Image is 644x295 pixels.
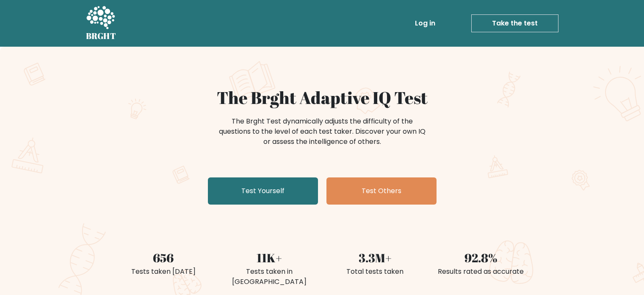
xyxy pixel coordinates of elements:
div: 11K+ [221,249,317,267]
a: Take the test [471,14,558,32]
a: Test Yourself [208,177,318,205]
div: Tests taken in [GEOGRAPHIC_DATA] [221,267,317,287]
a: Log in [412,15,439,32]
div: 656 [116,249,211,267]
div: 92.8% [433,249,529,267]
h5: BRGHT [86,31,116,41]
div: The Brght Test dynamically adjusts the difficulty of the questions to the level of each test take... [216,116,428,147]
h1: The Brght Adaptive IQ Test [116,87,529,108]
a: Test Others [326,177,437,205]
a: BRGHT [86,3,116,43]
div: Total tests taken [327,267,423,277]
div: 3.3M+ [327,249,423,267]
div: Results rated as accurate [433,267,529,277]
div: Tests taken [DATE] [116,267,211,277]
